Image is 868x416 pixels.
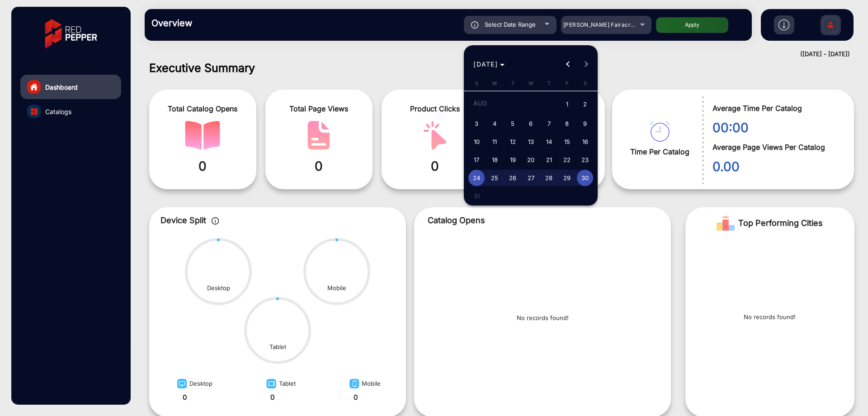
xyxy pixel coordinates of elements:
[547,80,551,86] span: T
[504,151,522,169] button: August 19, 2025
[522,115,540,133] button: August 6, 2025
[559,170,575,186] span: 29
[467,151,486,169] button: August 17, 2025
[541,115,557,132] span: 7
[468,115,485,132] span: 3
[486,134,503,150] span: 11
[540,151,558,169] button: August 21, 2025
[468,152,485,168] span: 17
[576,169,594,187] button: August 30, 2025
[468,170,485,186] span: 24
[522,169,540,187] button: August 27, 2025
[523,152,539,168] span: 20
[541,134,557,150] span: 14
[486,151,504,169] button: August 18, 2025
[559,115,575,132] span: 8
[486,133,504,151] button: August 11, 2025
[559,96,575,114] span: 1
[558,169,576,187] button: August 29, 2025
[559,134,575,150] span: 15
[522,151,540,169] button: August 20, 2025
[576,94,594,115] button: August 2, 2025
[523,170,539,186] span: 27
[505,134,521,150] span: 12
[486,170,503,186] span: 25
[558,115,576,133] button: August 8, 2025
[559,55,577,73] button: Previous month
[504,169,522,187] button: August 26, 2025
[486,152,503,168] span: 18
[486,115,504,133] button: August 4, 2025
[584,80,587,86] span: S
[467,133,486,151] button: August 10, 2025
[511,80,514,86] span: T
[559,152,575,168] span: 22
[505,115,521,132] span: 5
[473,60,498,68] span: [DATE]
[577,152,593,168] span: 23
[558,133,576,151] button: August 15, 2025
[486,115,503,132] span: 4
[522,133,540,151] button: August 13, 2025
[505,170,521,186] span: 26
[541,170,557,186] span: 28
[470,56,508,72] button: Choose month and year
[467,169,486,187] button: August 24, 2025
[577,134,593,150] span: 16
[504,133,522,151] button: August 12, 2025
[541,152,557,168] span: 21
[523,134,539,150] span: 13
[576,115,594,133] button: August 9, 2025
[540,115,558,133] button: August 7, 2025
[486,169,504,187] button: August 25, 2025
[577,115,593,132] span: 9
[467,115,486,133] button: August 3, 2025
[540,169,558,187] button: August 28, 2025
[467,94,558,115] td: AUG
[468,134,485,150] span: 10
[540,133,558,151] button: August 14, 2025
[504,115,522,133] button: August 5, 2025
[467,187,486,205] button: August 31, 2025
[505,152,521,168] span: 19
[576,133,594,151] button: August 16, 2025
[558,94,576,115] button: August 1, 2025
[576,151,594,169] button: August 23, 2025
[468,188,485,204] span: 31
[523,115,539,132] span: 6
[577,96,593,114] span: 2
[558,151,576,169] button: August 22, 2025
[475,80,478,86] span: S
[492,80,497,86] span: M
[528,80,533,86] span: W
[566,80,569,86] span: F
[577,170,593,186] span: 30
